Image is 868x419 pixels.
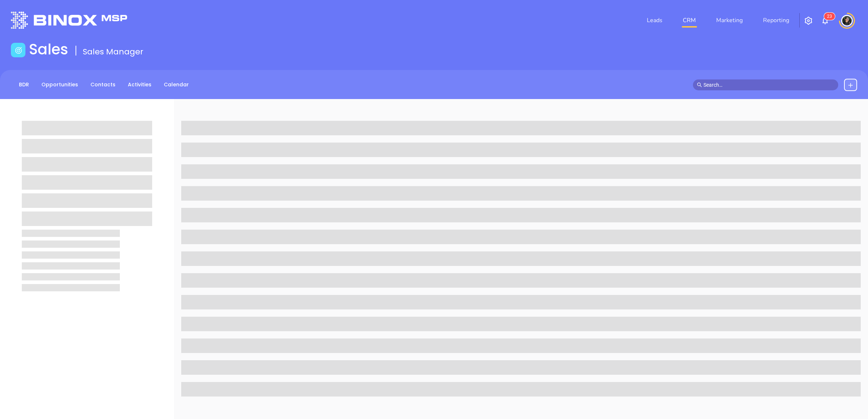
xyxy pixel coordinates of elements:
[83,46,143,57] span: Sales Manager
[824,13,835,20] sup: 23
[15,79,33,91] a: BDR
[760,13,792,28] a: Reporting
[697,82,702,87] span: search
[827,14,830,19] span: 2
[841,15,853,26] img: user
[29,41,68,58] h1: Sales
[804,16,813,25] img: iconSetting
[830,14,832,19] span: 3
[159,79,193,91] a: Calendar
[644,13,665,28] a: Leads
[821,16,830,25] img: iconNotification
[123,79,156,91] a: Activities
[11,12,127,29] img: logo
[713,13,746,28] a: Marketing
[86,79,120,91] a: Contacts
[37,79,82,91] a: Opportunities
[680,13,699,28] a: CRM
[703,81,834,89] input: Search…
